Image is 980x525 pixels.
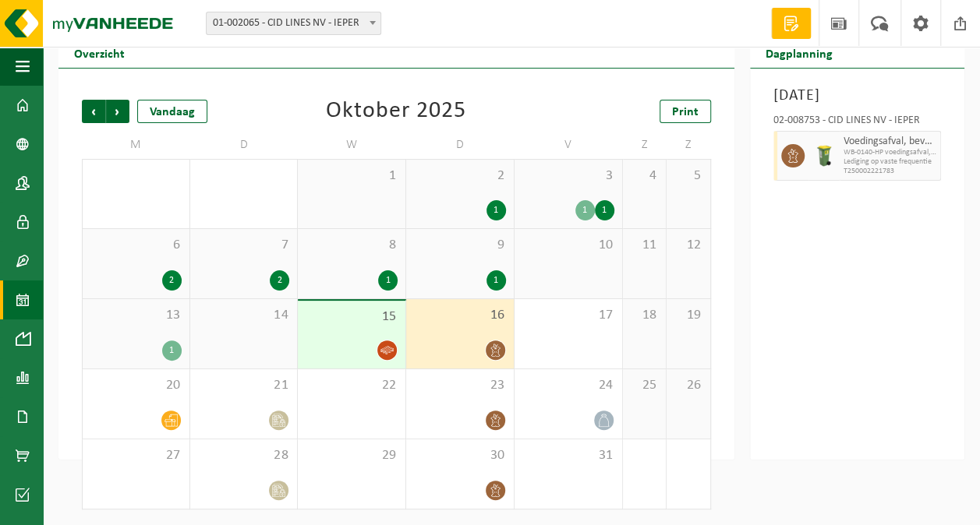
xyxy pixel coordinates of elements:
[522,237,614,254] span: 10
[674,377,702,394] span: 26
[773,84,942,107] h3: [DATE]
[206,12,381,35] span: 01-002065 - CID LINES NV - IEPER
[522,307,614,324] span: 17
[306,167,398,185] span: 1
[674,167,702,185] span: 5
[90,377,182,394] span: 20
[198,377,290,394] span: 21
[486,200,506,220] div: 1
[82,131,190,159] td: M
[306,308,398,326] span: 15
[486,270,506,291] div: 1
[298,131,406,159] td: W
[58,37,140,68] h2: Overzicht
[522,167,614,185] span: 3
[623,131,667,159] td: Z
[631,167,658,185] span: 4
[667,131,711,159] td: Z
[575,200,595,220] div: 1
[660,100,711,123] a: Print
[198,447,290,464] span: 28
[674,307,702,324] span: 19
[306,447,398,464] span: 29
[844,167,937,176] span: T250002221783
[522,447,614,464] span: 31
[306,377,398,394] span: 22
[137,100,207,123] div: Vandaag
[162,270,182,291] div: 2
[812,144,836,167] img: WB-0140-HPE-GN-50
[378,270,398,291] div: 1
[306,237,398,254] span: 8
[82,100,105,123] span: Vorige
[198,307,290,324] span: 14
[162,340,182,361] div: 1
[207,12,380,34] span: 01-002065 - CID LINES NV - IEPER
[844,157,937,167] span: Lediging op vaste frequentie
[844,148,937,157] span: WB-0140-HP voedingsafval, bevat producten van dierlijke oors
[672,106,699,118] span: Print
[773,115,942,131] div: 02-008753 - CID LINES NV - IEPER
[515,131,623,159] td: V
[270,270,289,291] div: 2
[414,307,506,324] span: 16
[90,237,182,254] span: 6
[631,307,658,324] span: 18
[522,377,614,394] span: 24
[414,237,506,254] span: 9
[414,167,506,185] span: 2
[414,447,506,464] span: 30
[595,200,614,220] div: 1
[106,100,129,123] span: Volgende
[674,237,702,254] span: 12
[750,37,848,68] h2: Dagplanning
[190,131,299,159] td: D
[90,307,182,324] span: 13
[198,237,290,254] span: 7
[90,447,182,464] span: 27
[326,100,466,123] div: Oktober 2025
[631,377,658,394] span: 25
[406,131,515,159] td: D
[414,377,506,394] span: 23
[631,237,658,254] span: 11
[844,136,937,148] span: Voedingsafval, bevat producten van dierlijke oorsprong, onverpakt, categorie 3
